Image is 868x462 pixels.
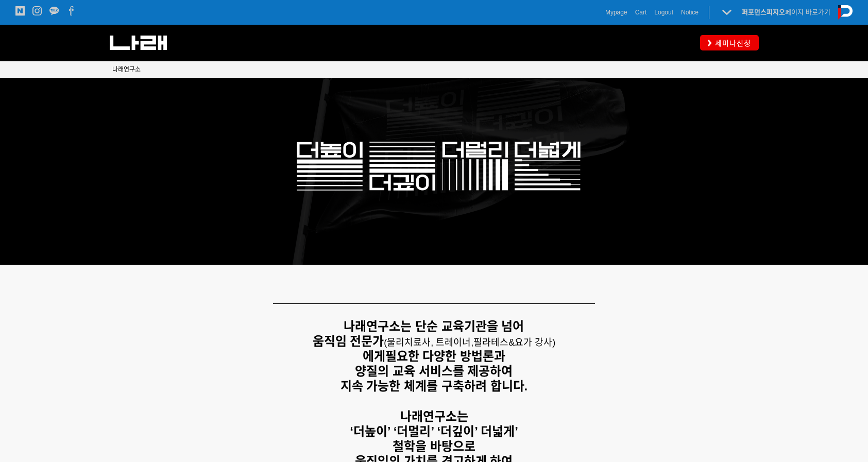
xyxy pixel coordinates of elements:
[605,7,627,18] a: Mypage
[313,334,384,348] strong: 움직임 전문가
[112,66,141,73] span: 나래연구소
[681,7,699,18] a: Notice
[742,8,785,16] strong: 퍼포먼스피지오
[393,439,475,453] strong: 철학을 바탕으로
[654,7,673,18] a: Logout
[387,337,473,348] span: 물리치료사, 트레이너,
[363,349,385,363] strong: 에게
[400,409,468,423] strong: 나래연구소는
[344,319,524,333] strong: 나래연구소는 단순 교육기관을 넘어
[635,7,647,18] a: Cart
[384,337,473,348] span: (
[473,337,555,348] span: 필라테스&요가 강사)
[385,349,505,363] strong: 필요한 다양한 방법론과
[355,364,513,378] strong: 양질의 교육 서비스를 제공하여
[700,35,759,50] a: 세미나신청
[712,38,751,48] span: 세미나신청
[350,424,518,438] strong: ‘더높이’ ‘더멀리’ ‘더깊이’ 더넓게’
[341,379,527,393] strong: 지속 가능한 체계를 구축하려 합니다.
[112,64,141,75] a: 나래연구소
[742,8,830,16] a: 퍼포먼스피지오페이지 바로가기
